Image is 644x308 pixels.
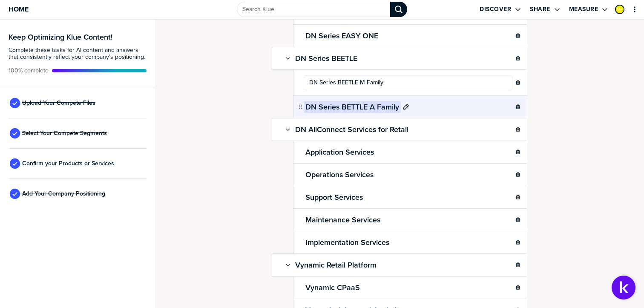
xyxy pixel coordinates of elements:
label: Discover [480,6,511,13]
li: DN Series EASY ONE [272,24,527,47]
span: Upload Your Compete Files [22,100,95,107]
li: Operations Services [272,163,527,186]
span: Active [9,67,49,74]
label: Measure [569,6,598,13]
h2: Application Services [304,146,376,158]
input: Search Klue [237,2,390,17]
li: Application Services [272,141,527,164]
input: Product/Service Name [304,75,512,90]
li: Support Services [272,186,527,209]
h2: DN AllConnect Services for Retail [293,124,410,135]
div: Maico Ferreira [615,5,624,14]
span: Select Your Compete Segments [22,130,107,137]
h2: Implementation Services [304,236,391,248]
h2: DN Series BETTLE A Family [304,101,401,113]
h2: Vynamic CPaaS [304,282,362,294]
img: 781207ed1481c00c65955b44c3880d9b-sml.png [616,6,624,13]
a: Edit Profile [614,4,625,15]
li: Implementation Services [272,231,527,254]
span: Complete these tasks for AI content and answers that consistently reflect your company’s position... [9,47,147,60]
label: Share [530,6,550,13]
li: DN Series BEETLE [272,47,527,70]
h2: Support Services [304,191,365,203]
h2: DN Series BEETLE [293,52,359,64]
li: DN Series BETTLE A Family [272,95,527,118]
li: Vynamic CPaaS [272,276,527,299]
h2: Vynamic Retail Platform [293,259,378,271]
h3: Keep Optimizing Klue Content! [9,33,147,41]
li: Maintenance Services [272,208,527,231]
h2: Maintenance Services [304,214,382,226]
li: Vynamic Retail Platform [272,253,527,276]
div: Search Klue [390,2,407,17]
h2: Operations Services [304,169,375,181]
button: Open Support Center [612,276,635,299]
span: Add Your Company Positioning [22,190,105,197]
span: Home [9,6,29,13]
li: DN AllConnect Services for Retail [272,118,527,141]
h2: DN Series EASY ONE [304,30,380,42]
span: Confirm your Products or Services [22,160,114,167]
